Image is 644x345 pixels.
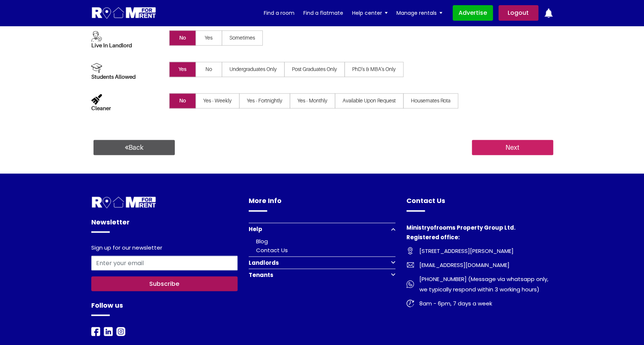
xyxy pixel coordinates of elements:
[249,196,395,212] h4: More Info
[91,73,159,80] h5: Students Allowed
[93,140,175,155] a: Back
[91,244,162,253] label: Sign up for our newsletter
[344,62,403,77] span: PhD's & MBA's Only
[91,105,159,111] h5: Cleaner
[91,327,100,336] img: Room For Rent
[91,217,238,233] h4: Newsletter
[249,223,395,235] button: Help
[222,30,263,45] span: Sometimes
[195,30,222,45] span: Yes
[91,6,157,20] img: Logo for Room for Rent, featuring a welcoming design with a house icon and modern typography
[414,274,553,294] span: [PHONE_NUMBER] (Message via whatsapp only, we typically respond within 3 working hours)
[284,62,345,77] span: Post Graduates Only
[169,62,196,77] span: Yes
[414,260,510,270] span: [EMAIL_ADDRESS][DOMAIN_NAME]
[91,196,157,209] img: Room For Rent
[414,246,514,256] span: [STREET_ADDRESS][PERSON_NAME]
[91,256,238,270] input: Enter your email
[406,298,553,308] a: 8am - 6pm, 7 days a week
[91,62,102,73] img: students-icon
[406,223,553,246] h4: Ministryofrooms Property Group Ltd. Registered office:
[91,31,102,42] img: landloard-icon
[406,300,414,307] img: Room For Rent
[303,7,343,18] a: Find a flatmate
[256,246,288,254] a: Contact Us
[195,62,222,77] span: No
[169,93,196,108] span: No
[544,9,553,18] img: ic-notification
[91,327,100,335] a: Facebook
[453,5,493,21] a: Advertise
[290,93,335,108] span: Yes - Monthly
[256,237,268,245] a: Blog
[222,62,284,77] span: Undergraduates Only
[264,7,294,18] a: Find a room
[406,260,553,270] a: [EMAIL_ADDRESS][DOMAIN_NAME]
[406,196,553,212] h4: Contact Us
[472,140,553,155] input: Next
[335,93,403,108] span: Available Upon Request
[195,93,239,108] span: Yes - Weekly
[352,7,388,18] a: Help center
[498,5,538,21] a: Logout
[396,7,442,18] a: Manage rentals
[91,94,102,105] img: cleaner
[91,42,159,48] h5: Live In Landlord
[104,327,113,336] img: Room For Rent
[406,274,553,294] a: [PHONE_NUMBER] (Message via whatsapp only, we typically respond within 3 working hours)
[116,327,125,335] a: Instagram
[406,247,414,254] img: Room For Rent
[406,246,553,256] a: [STREET_ADDRESS][PERSON_NAME]
[406,261,414,268] img: Room For Rent
[91,300,238,316] h4: Follow us
[414,298,492,308] span: 8am - 6pm, 7 days a week
[239,93,290,108] span: Yes - Fortnightly
[249,256,395,268] button: Landlords
[91,276,238,291] button: Subscribe
[169,30,196,45] span: No
[116,327,125,336] img: Room For Rent
[104,327,113,335] a: LinkedIn
[406,280,414,288] img: Room For Rent
[249,268,395,281] button: Tenants
[403,93,458,108] span: Housemates Rota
